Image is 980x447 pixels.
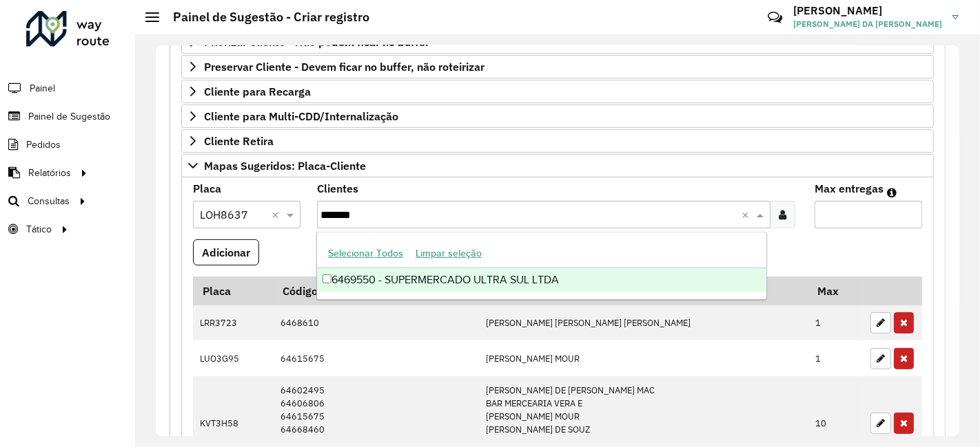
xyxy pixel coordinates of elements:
button: Adicionar [193,239,259,265]
a: Cliente para Recarga [181,80,934,103]
th: Código Cliente [273,276,478,305]
td: 6468610 [273,305,478,341]
div: 6469550 - SUPERMERCADO ULTRA SUL LTDA [317,268,766,292]
button: Limpar seleção [409,243,488,264]
span: Mapas Sugeridos: Placa-Cliente [204,160,366,171]
span: Clear all [272,206,283,223]
span: [PERSON_NAME] DA [PERSON_NAME] [793,18,942,30]
a: Mapas Sugeridos: Placa-Cliente [181,154,934,177]
span: Cliente para Recarga [204,86,311,97]
button: Selecionar Todos [322,243,409,264]
a: Preservar Cliente - Devem ficar no buffer, não roteirizar [181,55,934,78]
span: Cliente para Multi-CDD/Internalização [204,111,398,122]
th: Max [808,276,864,305]
td: LRR3723 [193,305,273,341]
td: 1 [808,305,864,341]
h3: [PERSON_NAME] [793,4,942,17]
th: Placa [193,276,273,305]
td: [PERSON_NAME] MOUR [479,340,808,376]
a: Cliente Retira [181,129,934,153]
td: 1 [808,340,864,376]
span: Preservar Cliente - Devem ficar no buffer, não roteirizar [204,61,484,72]
td: [PERSON_NAME] [PERSON_NAME] [PERSON_NAME] [479,305,808,341]
label: Max entregas [815,180,884,197]
span: Consultas [28,194,70,208]
span: Clear all [742,206,753,223]
span: Cliente Retira [204,135,274,146]
span: Relatórios [28,166,71,180]
span: Priorizar Cliente - Não podem ficar no buffer [204,36,429,47]
span: Painel [30,81,55,96]
span: Painel de Sugestão [28,109,110,124]
h2: Painel de Sugestão - Criar registro [159,10,369,25]
label: Placa [193,180,221,197]
a: Contato Rápido [760,3,790,32]
a: Cliente para Multi-CDD/Internalização [181,105,934,128]
ng-dropdown-panel: Options list [316,232,767,300]
label: Clientes [317,180,358,197]
td: 64615675 [273,340,478,376]
em: Máximo de clientes que serão colocados na mesma rota com os clientes informados [887,187,897,198]
span: Pedidos [26,138,61,152]
td: LUO3G95 [193,340,273,376]
span: Tático [26,222,52,237]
